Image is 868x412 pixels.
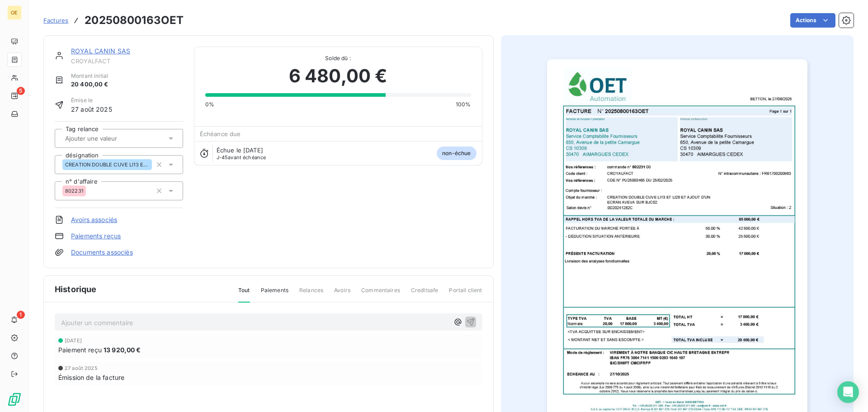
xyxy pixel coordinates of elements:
[7,5,22,20] div: OE
[58,373,124,382] span: Émission de la facture
[456,100,471,109] span: 100%
[289,62,387,90] span: 6 480,00 €
[217,154,228,161] span: J-45
[299,286,323,302] span: Relances
[790,13,835,28] button: Actions
[71,104,112,114] span: 27 août 2025
[71,232,121,241] a: Paiements reçus
[85,12,184,28] h3: 20250800163OET
[71,80,108,89] span: 20 400,00 €
[200,130,241,137] span: Échéance due
[205,54,471,62] span: Solde dû :
[65,338,82,343] span: [DATE]
[437,147,476,160] span: non-échue
[43,17,68,24] span: Factures
[449,286,482,302] span: Portail client
[55,283,97,295] span: Historique
[65,365,98,371] span: 27 août 2025
[58,345,102,355] span: Paiement reçu
[261,286,288,302] span: Paiements
[205,100,214,109] span: 0%
[65,162,149,167] span: CREATION DOUBLE CUVE LI13 ET LI29 ET AJOUT D'UN
[217,147,263,154] span: Échue le [DATE]
[71,72,108,80] span: Montant initial
[7,392,22,407] img: Logo LeanPay
[17,87,25,95] span: 5
[217,155,266,160] span: avant échéance
[71,215,117,224] a: Avoirs associés
[43,16,68,25] a: Factures
[64,134,155,142] input: Ajouter une valeur
[104,345,141,355] span: 13 920,00 €
[837,381,859,403] div: Open Intercom Messenger
[71,248,133,257] a: Documents associés
[334,286,350,302] span: Avoirs
[361,286,400,302] span: Commentaires
[71,96,112,104] span: Émise le
[71,47,130,55] a: ROYAL CANIN SAS
[17,311,25,319] span: 1
[65,188,83,194] span: 802231
[411,286,439,302] span: Creditsafe
[238,286,250,303] span: Tout
[71,57,183,65] span: CROYALFACT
